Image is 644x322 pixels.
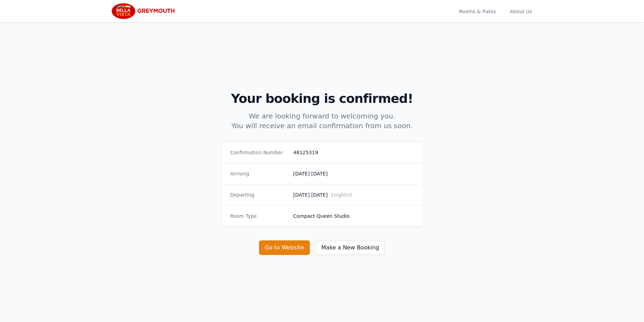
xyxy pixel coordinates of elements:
[259,244,315,251] a: Go to Website
[330,192,352,198] span: 1 night(s)
[230,191,288,198] dt: Departing
[188,111,456,131] p: We are looking forward to welcoming you. You will receive an email confirmation from us soon.
[118,92,526,106] h2: Your booking is confirmed!
[230,170,288,177] dt: Arriving
[293,149,414,156] dd: 48125319
[111,3,178,19] img: Bella Vista Greymouth
[230,149,288,156] dt: Confirmation Number
[293,213,414,220] dd: Compact Queen Studio
[259,240,310,255] button: Go to Website
[293,170,414,177] dd: [DATE] [DATE]
[315,240,385,255] button: Make a New Booking
[230,213,288,220] dt: Room Type
[293,191,414,198] dd: [DATE] [DATE]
